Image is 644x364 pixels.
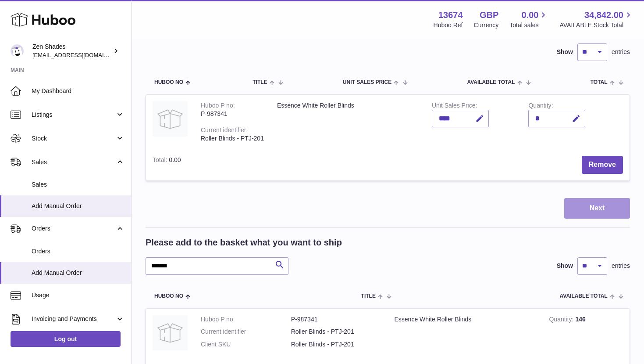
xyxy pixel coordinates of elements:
[32,315,115,323] span: Invoicing and Payments
[201,102,235,111] div: Huboo P no
[32,247,125,256] span: Orders
[291,340,381,349] dd: Roller Blinds - PTJ-201
[32,180,125,189] span: Sales
[509,21,548,29] span: Total sales
[549,316,575,325] strong: Quantity
[582,156,623,174] button: Remove
[343,79,391,85] span: Unit Sales Price
[32,158,115,166] span: Sales
[32,87,125,95] span: My Dashboard
[522,9,539,21] span: 0.00
[467,79,515,85] span: AVAILABLE Total
[560,293,608,299] span: AVAILABLE Total
[434,21,463,29] div: Huboo Ref
[153,156,169,166] label: Total
[201,110,264,118] div: P-987341
[438,9,463,21] strong: 13674
[154,79,183,85] span: Huboo no
[253,79,267,85] span: Title
[153,101,188,137] img: Essence White Roller Blinds
[557,262,573,270] label: Show
[154,293,183,299] span: Huboo no
[153,315,188,350] img: Essence White Roller Blinds
[201,315,291,324] dt: Huboo P no
[32,202,125,210] span: Add Manual Order
[32,291,125,299] span: Usage
[32,134,115,143] span: Stock
[11,331,121,347] a: Log out
[361,293,376,299] span: Title
[201,340,291,349] dt: Client SKU
[32,269,125,277] span: Add Manual Order
[11,44,24,58] img: hristo@zenshades.co.uk
[388,309,543,360] td: Essence White Roller Blinds
[528,102,553,111] label: Quantity
[509,9,548,29] a: 0.00 Total sales
[32,111,115,119] span: Listings
[201,134,264,143] div: Roller Blinds - PTJ-201
[32,224,115,233] span: Orders
[557,48,573,56] label: Show
[32,51,129,58] span: [EMAIL_ADDRESS][DOMAIN_NAME]
[564,198,630,219] button: Next
[474,21,499,29] div: Currency
[612,48,630,56] span: entries
[559,21,633,29] span: AVAILABLE Stock Total
[612,262,630,270] span: entries
[291,315,381,324] dd: P-987341
[32,43,111,59] div: Zen Shades
[559,9,633,29] a: 34,842.00 AVAILABLE Stock Total
[201,126,248,136] div: Current identifier
[584,9,623,21] span: 34,842.00
[480,9,498,21] strong: GBP
[146,237,342,249] h2: Please add to the basket what you want to ship
[542,309,630,360] td: 146
[169,156,181,163] span: 0.00
[291,328,381,336] dd: Roller Blinds - PTJ-201
[591,79,608,85] span: Total
[270,95,425,149] td: Essence White Roller Blinds
[201,328,291,336] dt: Current identifier
[432,102,477,111] label: Unit Sales Price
